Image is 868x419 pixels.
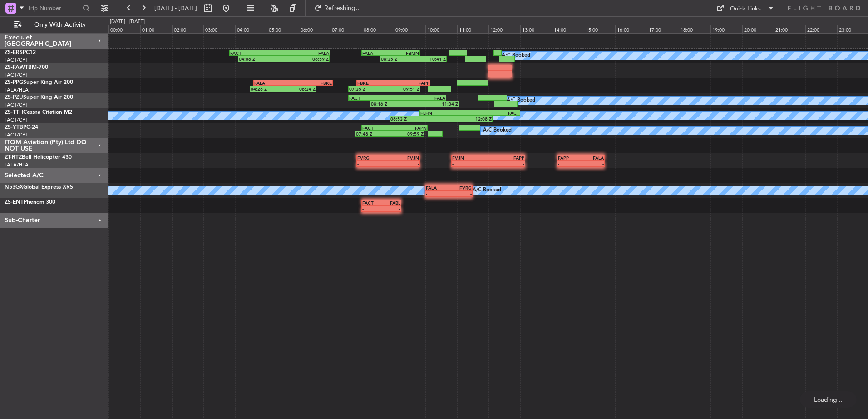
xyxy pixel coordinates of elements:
div: 06:59 Z [284,56,329,62]
span: ZS-PPG [5,80,23,85]
div: - [581,161,604,166]
input: Trip Number [28,1,80,15]
div: 03:00 [203,25,235,33]
a: FALA/HLA [5,161,29,168]
div: A/C Booked [473,184,501,197]
div: - [362,206,381,211]
div: FAPP [488,155,525,161]
div: 04:06 Z [239,56,284,62]
div: - [558,161,581,166]
div: A/C Booked [502,49,530,63]
div: 10:00 [425,25,457,33]
a: FACT/CPT [5,132,28,138]
div: - [449,191,472,196]
div: - [488,161,525,166]
div: 09:00 [394,25,425,33]
a: ZS-PZUSuper King Air 200 [5,95,73,100]
span: ZS-TTH [5,110,23,115]
div: - [426,191,449,196]
a: FACT/CPT [5,72,28,78]
div: Quick Links [730,5,761,14]
span: ZS-ENT [5,200,24,205]
div: 19:00 [710,25,742,33]
a: ZS-PPGSuper King Air 200 [5,80,73,85]
span: ZS-YTB [5,125,23,130]
div: FLHN [420,110,470,116]
a: N53GXGlobal Express XRS [5,185,73,190]
div: 15:00 [584,25,616,33]
div: Loading... [800,391,857,408]
div: 12:08 Z [441,116,492,122]
a: ZS-TTHCessna Citation M2 [5,110,72,115]
div: FVRG [449,185,472,190]
div: 08:35 Z [381,56,414,62]
div: 07:48 Z [356,131,390,136]
span: ZT-RTZ [5,155,22,160]
div: 16:00 [615,25,647,33]
div: FALA [280,50,329,56]
div: - [452,161,488,166]
button: Refreshing... [310,1,365,15]
span: [DATE] - [DATE] [154,4,197,12]
div: FVRG [357,155,388,161]
div: 08:53 Z [390,116,441,122]
div: 04:28 Z [251,86,283,92]
div: 05:00 [267,25,299,33]
a: FALA/HLA [5,87,29,93]
div: - [357,161,388,166]
div: FBKE [357,80,394,86]
div: FACT [470,110,519,116]
div: 09:51 Z [384,86,419,92]
div: 13:00 [520,25,552,33]
div: FABL [381,200,400,205]
a: ZS-YTBPC-24 [5,125,38,130]
div: 11:00 [457,25,489,33]
div: 18:00 [679,25,710,33]
a: ZT-RTZBell Helicopter 430 [5,155,72,160]
div: 20:00 [742,25,774,33]
div: 08:16 Z [371,101,414,107]
div: FALA [254,80,293,86]
div: [DATE] - [DATE] [110,18,145,26]
div: 01:00 [140,25,172,33]
div: - [381,206,400,211]
span: Refreshing... [324,5,362,11]
span: Only With Activity [24,22,96,28]
a: ZS-ENTPhenom 300 [5,200,55,205]
div: A/C Booked [483,124,512,137]
a: ZS-ERSPC12 [5,50,36,55]
div: FALA [397,95,445,101]
div: - [388,161,419,166]
div: 14:00 [552,25,584,33]
div: FAPP [393,80,429,86]
div: FACT [349,95,397,101]
div: FVJN [388,155,419,161]
div: FACT [362,125,395,131]
div: FACT [362,200,381,205]
div: 06:34 Z [283,86,316,92]
div: FAPP [558,155,581,161]
div: 10:41 Z [413,56,446,62]
div: FBKE [293,80,331,86]
div: 00:00 [108,25,140,33]
a: FACT/CPT [5,102,28,108]
div: FVJN [452,155,488,161]
span: ZS-ERS [5,50,23,55]
div: FACT [230,50,280,56]
span: N53GX [5,185,23,190]
a: ZS-FAWTBM-700 [5,65,48,70]
a: FACT/CPT [5,117,28,123]
div: FAPN [395,125,427,131]
span: ZS-FAW [5,65,25,70]
div: 22:00 [805,25,837,33]
div: 07:00 [330,25,362,33]
button: Only With Activity [10,18,99,32]
div: FALA [426,185,449,190]
a: FACT/CPT [5,57,28,63]
div: 07:35 Z [349,86,384,92]
div: A/C Booked [507,94,535,107]
div: FALA [581,155,604,161]
div: FBMN [390,50,419,56]
div: 21:00 [774,25,805,33]
span: ZS-PZU [5,95,23,100]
